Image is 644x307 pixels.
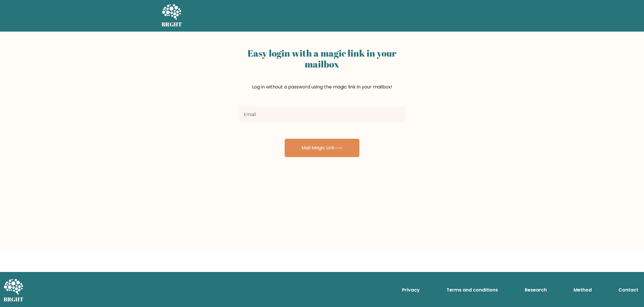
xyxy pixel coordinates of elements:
[571,284,594,296] a: Method
[444,284,500,296] a: Terms and conditions
[522,284,549,296] a: Research
[285,139,359,157] button: Mail Magic Link
[239,48,405,70] h2: Easy login with a magic link in your mailbox
[616,284,641,296] a: Contact
[162,21,182,28] h5: BRGHT
[400,284,422,296] a: Privacy
[239,107,405,123] input: Email
[162,2,182,29] a: BRGHT
[239,45,405,104] div: Log in without a password using the magic link in your mailbox!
